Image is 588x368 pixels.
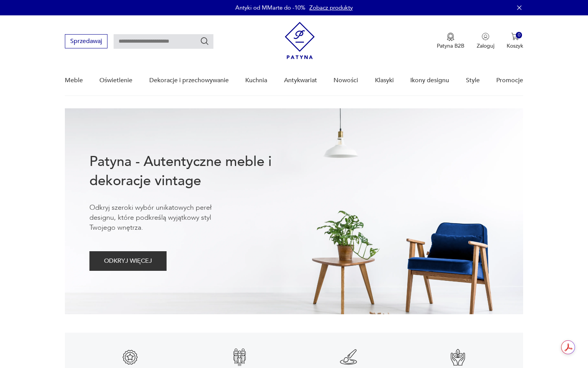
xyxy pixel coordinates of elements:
p: Antyki od MMarte do -10% [235,4,306,12]
img: Patyna - sklep z meblami i dekoracjami vintage [285,22,315,59]
button: ODKRYJ WIĘCEJ [89,251,167,271]
a: Sprzedawaj [65,39,107,45]
a: Style [466,66,480,95]
a: ODKRYJ WIĘCEJ [89,259,167,264]
p: Koszyk [507,42,523,50]
img: Znak gwarancji jakości [121,348,139,366]
button: 0Koszyk [507,33,523,50]
button: Patyna B2B [437,33,464,50]
p: Patyna B2B [437,42,464,50]
button: Szukaj [200,36,209,46]
a: Meble [65,66,83,95]
button: Sprzedawaj [65,34,107,48]
img: Ikona koszyka [511,33,519,40]
a: Dekoracje i przechowywanie [149,66,229,95]
h1: Patyna - Autentyczne meble i dekoracje vintage [89,152,297,191]
a: Nowości [334,66,358,95]
a: Ikona medaluPatyna B2B [437,33,464,50]
a: Antykwariat [284,66,317,95]
a: Zobacz produkty [309,4,353,12]
img: Ikonka użytkownika [482,33,489,40]
p: Zaloguj [477,42,494,50]
img: Znak gwarancji jakości [339,348,358,366]
div: 0 [516,32,522,38]
a: Promocje [496,66,523,95]
img: Znak gwarancji jakości [230,348,249,366]
a: Kuchnia [245,66,267,95]
img: Znak gwarancji jakości [449,348,467,366]
button: Zaloguj [477,33,494,50]
img: Ikona medalu [447,33,454,41]
a: Oświetlenie [99,66,132,95]
p: Odkryj szeroki wybór unikatowych pereł designu, które podkreślą wyjątkowy styl Twojego wnętrza. [89,203,235,233]
a: Klasyki [375,66,394,95]
a: Ikony designu [410,66,449,95]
